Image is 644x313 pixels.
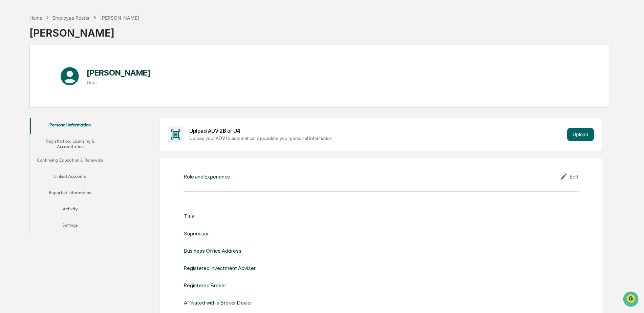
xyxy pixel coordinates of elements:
div: secondary tabs example [30,118,111,235]
div: We're available if you need us! [30,59,93,64]
span: [PERSON_NAME].[PERSON_NAME] [21,92,90,98]
span: Data Lookup [14,151,43,158]
div: Home [29,15,42,21]
h1: [PERSON_NAME] [87,68,151,78]
div: [PERSON_NAME] [29,21,139,39]
button: Start new chat [115,54,123,62]
img: 1746055101610-c473b297-6a78-478c-a979-82029cc54cd1 [7,52,19,64]
div: Title [184,213,195,220]
div: 🖐️ [7,139,12,145]
div: Employee Roster [52,15,90,21]
img: Steve.Lennart [7,104,18,115]
iframe: Open customer support [622,291,641,309]
div: Upload your ADV to automatically populate your personal information. [189,135,564,141]
div: Role and Experience [184,173,230,180]
span: • [91,92,93,98]
div: Affiliated with a Broker Dealer [184,299,252,306]
div: Edit [560,172,579,181]
div: Registered Broker [184,282,226,289]
span: Preclearance [14,139,44,145]
span: • [91,110,93,116]
a: 🔎Data Lookup [4,149,45,161]
button: Settings [30,218,111,234]
div: Supervisor [184,230,209,237]
img: 4531339965365_218c74b014194aa58b9b_72.jpg [14,52,26,64]
button: Reported Information [30,186,111,202]
span: Pylon [67,168,82,173]
button: See all [105,74,123,82]
div: Registered Investment Adviser [184,265,256,271]
div: [PERSON_NAME] [100,15,139,21]
div: Past conversations [7,75,45,81]
button: Continuing Education & Renewals [30,153,111,169]
a: 🖐️Preclearance [4,136,46,148]
p: How can we help? [7,14,123,25]
div: Start new chat [30,52,111,59]
a: Powered byPylon [48,168,82,173]
button: Personal Information [30,118,111,134]
div: Business Office Address [184,248,241,254]
div: 🗄️ [49,139,55,145]
button: Linked Accounts [30,169,111,186]
button: Activity [30,202,111,218]
button: Registration, Licensing & Accreditation [30,134,111,153]
span: [PERSON_NAME].[PERSON_NAME] [21,110,90,116]
a: 🗄️Attestations [46,136,87,148]
img: Steve.Lennart [7,86,18,97]
div: 🔎 [7,152,12,158]
button: Upload [567,128,594,141]
h3: User [87,80,151,85]
span: Sep 11 [95,110,109,116]
div: Upload ADV 2B or U4 [189,128,564,134]
span: Sep 11 [95,92,109,98]
span: Attestations [56,139,84,145]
